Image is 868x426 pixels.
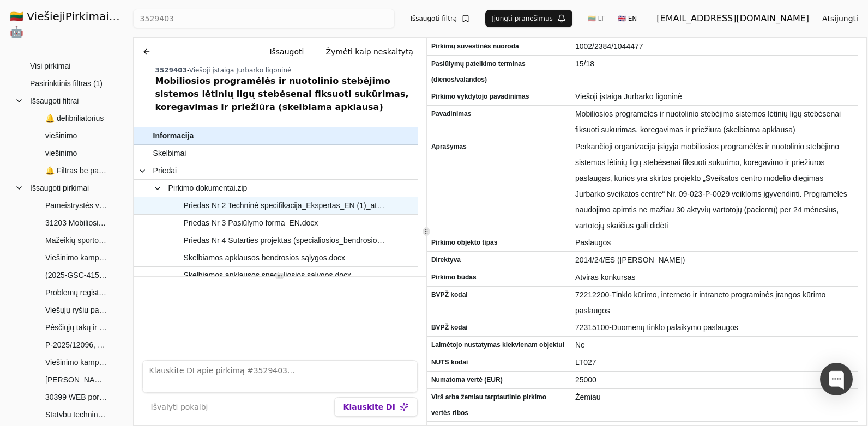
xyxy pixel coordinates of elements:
span: Viešinimo kampanija "Persėsk į elektromobilį" [45,249,107,266]
span: 30399 WEB portalų programavimo ir konsultavimo paslaugos [45,389,107,405]
span: Viešoji įstaiga Jurbarko ligoninė [189,66,292,74]
span: Laimėtojo nustatymas kiekvienam objektui [431,337,566,353]
button: Įjungti pranešimus [485,10,572,27]
button: Atsijungti [813,9,867,28]
span: Pavadinimas [431,106,566,122]
span: Numatoma vertė (EUR) [431,372,566,388]
span: 72315100-Duomenų tinklo palaikymo paslaugos [575,320,854,336]
span: Mažeikių sporto ir pramogų centro Sedos g. 55, Mažeikiuose statybos valdymo, įskaitant statybos t... [45,232,107,248]
span: Pirkimų suvestinės nuoroda [431,39,566,54]
span: [PERSON_NAME] valdymo informacinė sistema / Asset management information system [45,372,107,388]
span: Pameistrystės viešinimo Lietuvoje komunikacijos strategijos įgyvendinimas [45,197,107,214]
span: Visi pirkimai [30,58,70,74]
span: 3529403 [155,66,187,74]
span: BVPŽ kodai [431,320,566,336]
span: Pirkimo objekto tipas [431,235,566,251]
button: Žymėti kaip neskaitytą [317,42,422,62]
span: Viešoji įstaiga Jurbarko ligoninė [575,89,854,105]
span: Atviras konkursas [575,270,854,285]
span: P-2025/12096, Mokslo paskirties modulinio pastato (gaminio) lopšelio-darželio Nidos g. 2A, Dercek... [45,337,107,353]
span: 25000 [575,372,854,388]
span: Viešinimo kampanija "Persėsk į elektromobilį" [45,354,107,370]
span: Išsaugoti filtrai [30,93,79,109]
button: Klauskite DI [334,397,418,417]
span: Priedai [153,163,177,179]
span: 1002/2384/1044477 [575,39,854,54]
span: 72212200-Tinklo kūrimo, interneto ir intraneto programinės įrangos kūrimo paslaugos [575,287,854,319]
span: 15/18 [575,56,854,72]
button: Išsaugoti filtrą [403,10,477,27]
span: Pėsčiųjų takų ir automobilių stovėjimo aikštelių sutvarkymo darbai. [45,319,107,336]
span: Problemų registravimo ir administravimo informacinės sistemos sukūrimo, įdiegimo, palaikymo ir ap... [45,284,107,301]
span: NUTS kodai [431,355,566,370]
span: viešinimo [45,127,77,144]
span: (2025-GSC-415) Personalo valdymo sistemos nuomos ir kitos paslaugos [45,267,107,283]
span: Skelbiamos apklausos bendrosios sąlygos.docx [184,250,346,266]
span: Ne [575,337,854,353]
span: 🔔 Filtras be pavadinimo [45,162,107,179]
span: Pasiūlymų pateikimo terminas (dienos/valandos) [431,56,566,88]
span: Informacija [153,128,194,144]
span: 2014/24/ES ([PERSON_NAME]) [575,252,854,268]
span: Pasirinktinis filtras (1) [30,75,103,92]
span: 🔔 defibriliatorius [45,110,104,126]
span: LT027 [575,355,854,370]
span: Paslaugos [575,235,854,251]
span: Viešųjų ryšių paslaugos [45,302,107,318]
span: 31203 Mobiliosios programėlės, interneto svetainės ir interneto parduotuvės sukūrimas su vystymo ... [45,215,107,231]
span: Priedas Nr 3 Pasiūlymo forma_EN.docx [184,215,318,231]
span: Direktyva [431,252,566,268]
span: Perkančioji organizacija įsigyja mobiliosios programėlės ir nuotolinio stebėjimo sistemos lėtinių... [575,139,854,234]
span: BVPŽ kodai [431,287,566,303]
span: Skelbiamos apklausos specialiosios sąlygos.docx [184,267,351,283]
span: Virš arba žemiau tarptautinio pirkimo vertės ribos [431,390,566,421]
button: Išsaugoti [261,42,312,62]
div: - [155,66,422,75]
span: Žemiau [575,390,854,405]
button: 🇬🇧 EN [611,10,643,27]
input: Greita paieška... [133,9,395,28]
span: viešinimo [45,145,77,161]
span: Skelbimai [153,145,186,161]
span: Priedas Nr 2 Techninė specifikacija_Ekspertas_EN (1)_atn.docx [184,198,386,214]
span: Mobiliosios programėlės ir nuotolinio stebėjimo sistemos lėtinių ligų stebėsenai fiksuoti sukūrim... [575,106,854,138]
span: Priedas Nr 4 Sutarties projektas (specialiosios_bendrosios).docx [184,233,386,248]
div: Mobiliosios programėlės ir nuotolinio stebėjimo sistemos lėtinių ligų stebėsenai fiksuoti sukūrim... [155,75,422,114]
span: Išsaugoti pirkimai [30,180,89,196]
span: Pirkimo būdas [431,270,566,285]
span: Statybų techninės priežiūros paslaugos [45,406,107,423]
div: [EMAIL_ADDRESS][DOMAIN_NAME] [656,12,809,25]
span: Pirkimo dokumentai.zip [168,180,248,196]
span: Pirkimo vykdytojo pavadinimas [431,89,566,105]
span: Aprašymas [431,139,566,155]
